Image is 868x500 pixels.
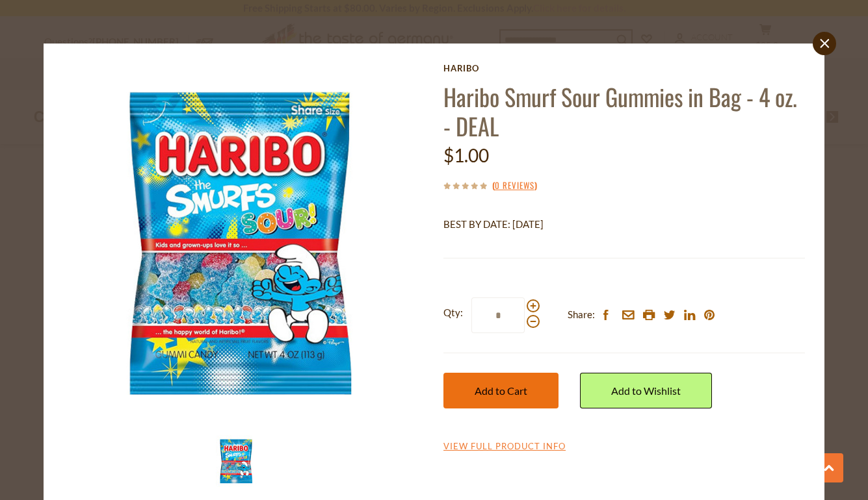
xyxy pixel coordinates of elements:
a: View Full Product Info [443,441,566,453]
p: BEST BY DATE: [DATE] [443,216,805,232]
span: Add to Cart [475,384,527,397]
a: 0 Reviews [495,179,534,193]
span: ( ) [492,179,537,192]
span: Share: [568,306,595,323]
input: Qty: [471,297,525,333]
strong: Qty: [443,305,463,321]
span: $1.00 [443,144,489,166]
img: Haribo Smurf Sour Gummies in Bag [65,63,423,420]
button: Add to Cart [443,373,559,408]
img: Haribo Smurf Sour Gummies in Bag [211,435,263,487]
a: Add to Wishlist [580,373,712,408]
a: Haribo Smurf Sour Gummies in Bag - 4 oz. - DEAL [443,79,797,143]
a: Haribo [443,63,805,73]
